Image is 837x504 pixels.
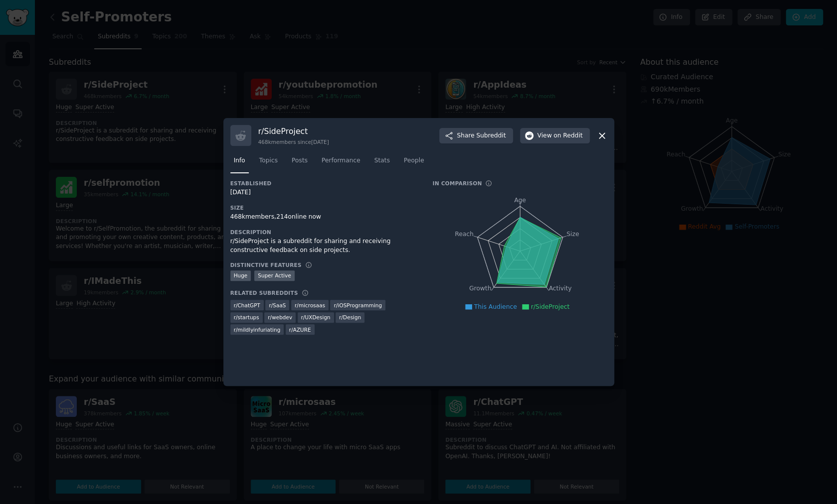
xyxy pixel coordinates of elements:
span: r/ microsaas [295,302,325,309]
span: r/ webdev [268,314,292,321]
tspan: Activity [548,285,571,292]
div: 468k members, 214 online now [230,213,419,222]
span: r/SideProject [531,303,570,310]
div: [DATE] [230,188,419,197]
span: r/ ChatGPT [234,302,260,309]
span: r/ Design [339,314,361,321]
span: r/ iOSProgramming [334,302,381,309]
h3: Distinctive Features [230,261,302,268]
span: Topics [259,156,278,165]
button: ShareSubreddit [439,128,512,144]
tspan: Age [514,197,526,204]
span: r/ mildlyinfuriating [234,326,281,333]
span: This Audience [474,303,517,310]
span: on Reddit [553,131,582,140]
tspan: Reach [455,231,474,238]
span: r/ startups [234,314,259,321]
span: r/ UXDesign [301,314,331,321]
span: Share [457,131,505,140]
a: Performance [318,153,364,173]
span: Info [234,156,245,165]
span: Performance [322,156,360,165]
button: Viewon Reddit [520,128,590,144]
span: r/ AZURE [289,326,311,333]
h3: Description [230,229,419,236]
span: View [537,131,583,140]
a: Posts [288,153,311,173]
div: Super Active [254,270,295,281]
span: r/ SaaS [269,302,286,309]
h3: Established [230,180,419,187]
a: People [400,153,428,173]
span: Posts [292,156,308,165]
span: Subreddit [476,131,505,140]
tspan: Size [566,231,579,238]
span: Stats [374,156,390,165]
h3: Size [230,204,419,211]
div: Huge [230,270,251,281]
div: 468k members since [DATE] [258,138,329,145]
h3: Related Subreddits [230,289,298,296]
div: r/SideProject is a subreddit for sharing and receiving constructive feedback on side projects. [230,237,419,254]
h3: In Comparison [433,180,482,187]
a: Topics [256,153,281,173]
h3: r/ SideProject [258,126,329,136]
tspan: Growth [469,285,491,292]
span: People [404,156,424,165]
a: Stats [371,153,393,173]
a: Info [230,153,249,173]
